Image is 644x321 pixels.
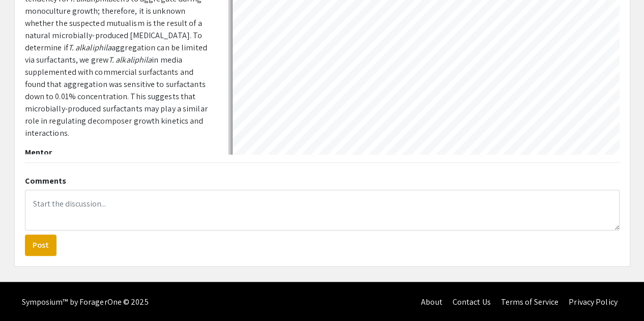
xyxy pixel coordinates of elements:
a: About [421,297,442,307]
span: aggregation can be limited via surfactants, we grew [25,42,207,65]
span: in media supplemented with commercial surfactants and found that aggregation was sensitive to sur... [25,54,208,138]
h2: Mentor [25,148,213,157]
a: Privacy Policy [569,297,617,307]
em: T. alkaliphila [108,54,152,65]
iframe: Chat [8,275,43,313]
a: Contact Us [452,297,490,307]
h2: Comments [25,176,620,186]
a: Terms of Service [500,297,558,307]
em: T. alkaliphila [68,42,111,53]
button: Post [25,235,57,256]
